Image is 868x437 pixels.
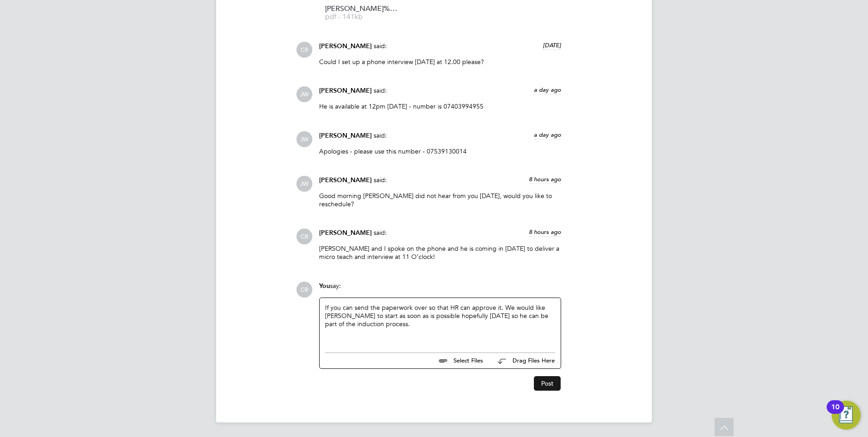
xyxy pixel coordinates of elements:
p: He is available at 12pm [DATE] - number is 07403994955 [319,102,561,110]
span: a day ago [534,131,561,139]
span: JW [296,176,312,192]
span: You [319,282,330,290]
span: JW [296,131,312,147]
div: 10 [831,407,839,419]
span: 8 hours ago [529,175,561,183]
span: [PERSON_NAME] [319,42,372,50]
span: [DATE] [543,41,561,49]
span: [PERSON_NAME] [319,132,372,139]
p: [PERSON_NAME] and I spoke on the phone and he is coming in [DATE] to deliver a micro teach and in... [319,244,561,261]
span: [PERSON_NAME] [319,229,372,237]
span: pdf - 141kb [325,14,398,20]
a: [PERSON_NAME]%20Ahmed%20-%20MH%20CV.cleaned pdf - 141kb [325,5,398,20]
span: said: [374,131,387,139]
span: a day ago [534,86,561,94]
button: Drag Files Here [490,352,555,371]
span: [PERSON_NAME]%20Ahmed%20-%20MH%20CV.cleaned [325,5,398,12]
span: CR [296,282,312,298]
span: [PERSON_NAME] [319,176,372,184]
p: Could I set up a phone interview [DATE] at 12.00 please? [319,58,561,66]
div: If you can send the paperwork over so that HR can approve it. We would like [PERSON_NAME] to star... [325,303,555,343]
span: CR [296,42,312,58]
span: said: [374,176,387,184]
div: say: [319,282,561,298]
span: said: [374,86,387,94]
span: said: [374,42,387,50]
p: Good morning [PERSON_NAME] did not hear from you [DATE], would you like to reschedule? [319,192,561,208]
p: Apologies - please use this number - 07539130014 [319,147,561,155]
span: [PERSON_NAME] [319,87,372,94]
button: Post [534,376,561,391]
span: 8 hours ago [529,228,561,236]
span: JW [296,86,312,102]
span: CR [296,228,312,244]
button: Open Resource Center, 10 new notifications [832,401,861,430]
span: said: [374,228,387,237]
